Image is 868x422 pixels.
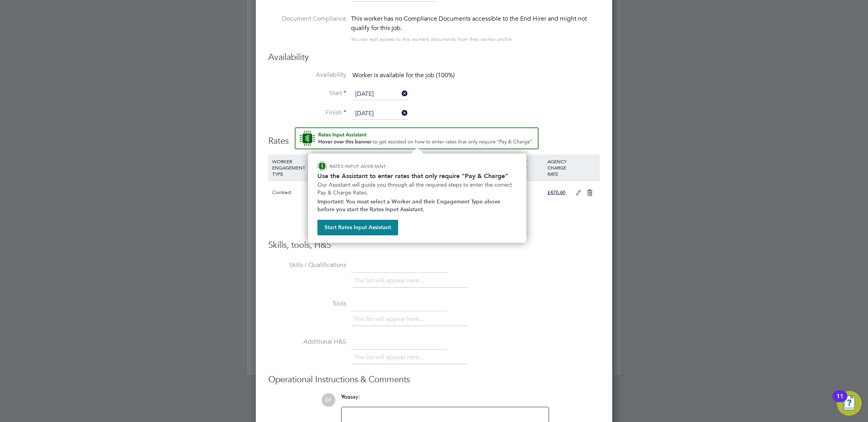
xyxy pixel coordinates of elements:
[341,394,351,400] span: You
[268,89,346,97] label: Start
[268,109,346,117] label: Finish
[836,396,843,406] div: 11
[837,391,862,416] button: Open Resource Center, 11 new notifications
[322,393,335,407] span: EE
[295,127,539,149] button: Rate Assistant
[268,240,600,251] h3: Skills, tools, H&S
[268,52,600,63] h3: Availability
[317,161,327,171] img: ENGAGE Assistant Icon
[268,374,600,385] h3: Operational Instructions & Comments
[353,71,455,79] span: Worker is available for the job (100%)
[354,275,427,286] li: The list will appear here...
[268,338,346,346] label: Additional H&S
[270,154,310,181] div: WORKER ENGAGEMENT TYPE
[268,14,346,42] label: Document Compliance
[351,14,600,33] div: This worker has no Compliance Documents accessible to the End Hirer and might not qualify for thi...
[353,88,408,100] input: Select one
[353,108,408,120] input: Select one
[341,393,549,407] div: say:
[268,300,346,308] label: Tools
[268,127,600,147] h3: Rates
[317,172,517,180] h2: Use the Assistant to enter rates that only require "Pay & Charge"
[270,181,310,204] div: Contract
[546,154,572,181] div: AGENCY CHARGE RATE
[354,352,427,363] li: The list will appear here...
[547,189,565,196] span: £470.60
[354,314,427,325] li: The list will appear here...
[351,35,513,44] div: You can edit access to this worker’s documents from their worker profile.
[268,261,346,269] label: Skills / Qualifications
[317,220,398,235] button: Start Rates Input Assistant
[308,154,526,243] div: How to input Rates that only require Pay & Charge
[329,163,427,170] p: RATES INPUT ASSISTANT
[317,198,502,213] strong: Important: You must select a Worker and their Engagement Type above before you start the Rates In...
[268,71,346,79] label: Availability
[317,181,517,196] p: Our Assistant will guide you through all the required steps to enter the correct Pay & Charge Rates.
